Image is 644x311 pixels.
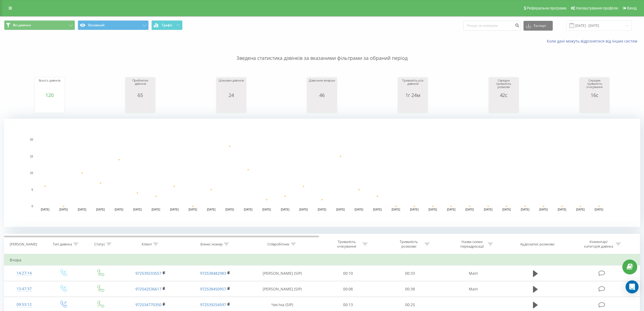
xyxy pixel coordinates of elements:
[581,92,608,98] div: 16с
[41,208,50,211] text: [DATE]
[308,79,336,92] div: Дзвонили вперше
[318,208,326,211] text: [DATE]
[36,98,63,114] div: A chart.
[170,208,179,211] text: [DATE]
[78,20,149,30] button: Основний
[10,268,38,278] div: 14:27:14
[441,281,506,297] td: Main
[4,20,75,30] button: Всі дзвінки
[539,208,548,211] text: [DATE]
[626,280,639,293] div: Open Intercom Messenger
[373,208,382,211] text: [DATE]
[10,284,38,294] div: 13:47:37
[332,239,361,249] div: Тривалість очікування
[428,208,437,211] text: [DATE]
[59,208,68,211] text: [DATE]
[490,92,517,98] div: 42с
[115,208,123,211] text: [DATE]
[127,79,154,92] div: Прийнятих дзвінків
[558,208,566,211] text: [DATE]
[200,242,223,247] div: Бізнес номер
[484,208,493,211] text: [DATE]
[78,208,86,211] text: [DATE]
[10,299,38,310] div: 09:53:12
[317,265,379,281] td: 00:10
[317,281,379,297] td: 00:08
[207,208,216,211] text: [DATE]
[267,242,290,247] div: Співробітник
[188,208,197,211] text: [DATE]
[248,265,317,281] td: [PERSON_NAME] (SIP)
[394,239,423,249] div: Тривалість розмови
[399,98,426,114] svg: A chart.
[581,79,608,92] div: Середня тривалість очікування
[521,208,529,211] text: [DATE]
[127,92,154,98] div: 65
[244,208,253,211] text: [DATE]
[583,239,614,249] div: Коментар/категорія дзвінка
[218,98,245,114] svg: A chart.
[30,155,33,158] text: 15
[200,286,226,291] a: 972538450957
[262,208,271,211] text: [DATE]
[135,286,161,291] a: 972542536617
[218,79,245,92] div: Цільових дзвінків
[399,92,426,98] div: 1г 24м
[627,6,637,10] span: Вихід
[523,21,553,31] button: Експорт
[200,271,226,276] a: 972538482983
[458,239,487,249] div: Назва схеми переадресації
[502,208,511,211] text: [DATE]
[36,79,63,92] div: Всього дзвінків
[447,208,456,211] text: [DATE]
[308,98,336,114] svg: A chart.
[595,208,603,211] text: [DATE]
[31,205,33,208] text: 0
[96,208,105,211] text: [DATE]
[490,79,517,92] div: Середня тривалість розмови
[31,188,33,191] text: 5
[581,98,608,114] svg: A chart.
[218,92,245,98] div: 24
[4,119,640,227] svg: A chart.
[379,265,441,281] td: 00:33
[379,281,441,297] td: 00:38
[200,302,226,307] a: 972539254597
[441,265,506,281] td: Main
[10,242,37,247] div: [PERSON_NAME]
[225,208,234,211] text: [DATE]
[135,302,161,307] a: 972534770350
[466,208,474,211] text: [DATE]
[142,242,152,247] div: Клієнт
[13,23,31,27] span: Всі дзвінки
[410,208,419,211] text: [DATE]
[53,242,72,247] div: Тип дзвінка
[4,255,640,265] td: Вчора
[547,38,640,44] a: Коли дані можуть відрізнятися вiд інших систем
[576,6,618,10] span: Налаштування профілю
[30,171,33,174] text: 10
[576,208,585,211] text: [DATE]
[94,242,105,247] div: Статус
[36,92,63,98] div: 120
[162,23,173,27] span: Графік
[399,79,426,92] div: Тривалість усіх дзвінків
[127,98,154,114] svg: A chart.
[336,208,345,211] text: [DATE]
[133,208,142,211] text: [DATE]
[151,20,183,30] button: Графік
[152,208,160,211] text: [DATE]
[281,208,290,211] text: [DATE]
[30,138,33,141] text: 20
[490,98,517,114] svg: A chart.
[308,92,336,98] div: 46
[4,44,640,62] p: Зведена статистика дзвінків за вказаними фільтрами за обраний період
[392,208,400,211] text: [DATE]
[520,242,554,247] div: Аудіозапис розмови
[299,208,308,211] text: [DATE]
